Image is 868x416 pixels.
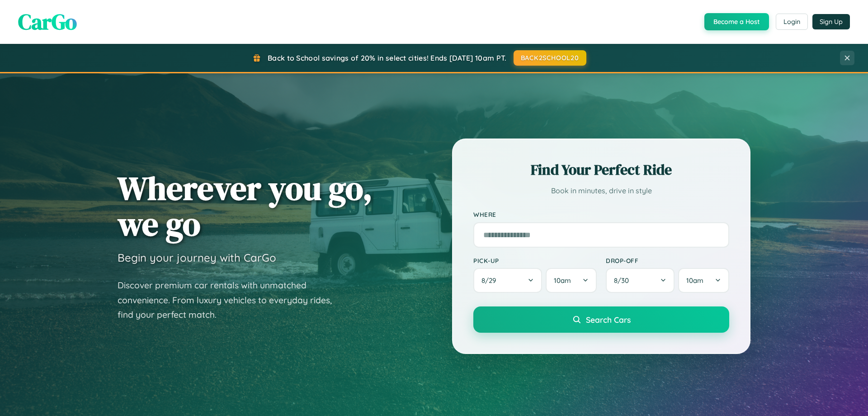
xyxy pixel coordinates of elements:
button: Login [776,14,808,30]
button: 10am [546,268,597,293]
span: CarGo [18,7,77,37]
p: Book in minutes, drive in style [473,184,729,197]
button: 8/29 [473,268,542,293]
span: Search Cars [586,315,631,325]
p: Discover premium car rentals with unmatched convenience. From luxury vehicles to everyday rides, ... [118,278,344,322]
span: 8 / 30 [614,276,633,285]
button: Become a Host [704,13,769,30]
h2: Find Your Perfect Ride [473,160,729,180]
button: 8/30 [606,268,675,293]
label: Drop-off [606,257,729,264]
span: 8 / 29 [481,276,500,285]
span: 10am [686,276,703,285]
button: BACK2SCHOOL20 [514,50,586,66]
label: Where [473,211,729,219]
button: Sign Up [812,14,850,29]
span: Back to School savings of 20% in select cities! Ends [DATE] 10am PT. [268,53,506,62]
span: 10am [554,276,571,285]
label: Pick-up [473,257,597,264]
h1: Wherever you go, we go [118,170,373,242]
h3: Begin your journey with CarGo [118,251,276,264]
button: 10am [678,268,729,293]
button: Search Cars [473,306,729,333]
